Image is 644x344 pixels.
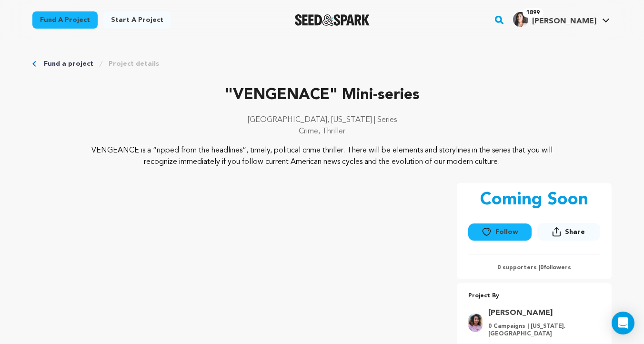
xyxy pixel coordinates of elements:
button: Follow [468,223,531,241]
a: Fund a project [32,11,98,29]
p: VENGEANCE is a “ripped from the headlines”, timely, political crime thriller. There will be eleme... [91,145,554,168]
div: Gabriella B.'s Profile [513,12,596,27]
span: [PERSON_NAME] [532,18,596,25]
div: Breadcrumb [32,59,612,69]
span: 1899 [523,8,543,18]
a: Gabriella B.'s Profile [511,10,612,27]
p: 0 Campaigns | [US_STATE], [GEOGRAPHIC_DATA] [488,323,594,338]
a: Start a project [103,11,171,29]
a: Goto Liz Nicholls profile [488,307,594,319]
span: Share [537,223,600,244]
p: Coming Soon [480,191,588,210]
a: Project details [109,59,159,69]
span: Share [565,227,585,237]
p: Crime, Thriller [32,126,612,137]
img: headshot%20screenshot.jpg [513,12,528,27]
span: Gabriella B.'s Profile [511,10,612,30]
p: [GEOGRAPHIC_DATA], [US_STATE] | Series [32,114,612,126]
div: Open Intercom Messenger [612,312,634,334]
a: Fund a project [44,59,93,69]
a: Seed&Spark Homepage [295,14,370,26]
img: Seed&Spark Logo Dark Mode [295,14,370,26]
button: Share [537,223,600,241]
p: Project By [468,291,600,302]
p: 0 supporters | followers [468,264,600,272]
img: 162f4e2e35f23759.jpg [468,313,483,332]
p: "VENGENACE" Mini-series [32,84,612,107]
span: 0 [540,265,543,271]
